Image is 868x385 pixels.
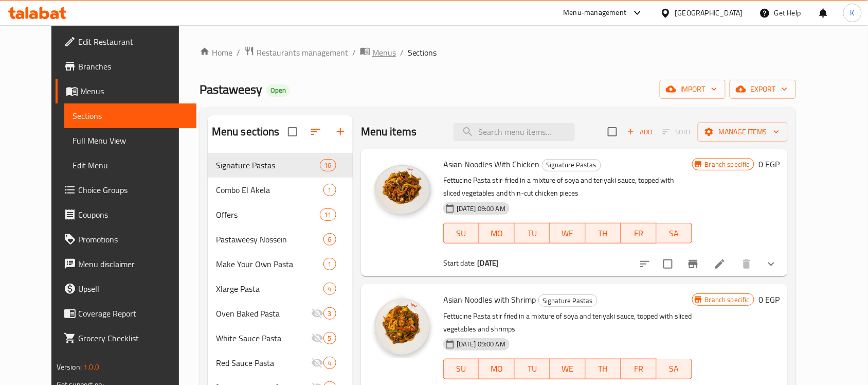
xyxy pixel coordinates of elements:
span: FR [625,226,653,241]
svg: Inactive section [311,357,323,369]
span: 4 [324,284,336,294]
span: Make Your Own Pasta [216,258,323,270]
button: FR [621,223,657,243]
span: 3 [324,309,336,319]
span: Add [626,126,654,138]
button: SA [657,359,692,379]
div: items [320,159,336,171]
button: FR [621,359,657,379]
button: Add [623,124,656,140]
div: items [323,307,336,320]
span: Branch specific [701,160,754,169]
button: export [730,80,796,99]
p: Fettucine Pasta stir-fried in a mixture of soya and teriyaki sauce, topped with sliced vegetables... [443,174,692,200]
div: items [323,184,336,196]
a: Coverage Report [56,301,196,326]
span: [DATE] 09:00 AM [453,339,510,349]
button: SU [443,359,479,379]
div: items [323,357,336,369]
a: Branches [56,54,196,79]
span: SU [448,361,475,376]
div: Signature Pastas [216,159,320,171]
button: MO [479,359,515,379]
span: MO [483,361,511,376]
div: Signature Pastas [538,294,598,307]
a: Edit Menu [64,153,196,178]
span: Select all sections [282,121,303,143]
span: 16 [320,161,336,170]
span: 1 [324,259,336,269]
a: Menus [360,46,396,59]
span: Sections [408,46,437,59]
span: SA [661,226,688,241]
span: Pastaweesy Nossein [216,233,323,246]
span: MO [483,226,511,241]
button: delete [734,252,759,276]
div: Make Your Own Pasta1 [208,252,353,276]
a: Choice Groups [56,178,196,202]
b: [DATE] [478,256,499,270]
div: Pastaweesy Nossein6 [208,227,353,252]
span: Open [266,86,290,95]
h6: 0 EGP [758,292,780,307]
span: Add item [623,124,656,140]
span: Edit Restaurant [78,36,188,48]
div: Combo El Akela1 [208,178,353,202]
span: Coverage Report [78,307,188,320]
h6: 0 EGP [758,157,780,171]
span: Manage items [706,126,780,138]
a: Edit Restaurant [56,29,196,54]
span: Choice Groups [78,184,188,196]
span: Coupons [78,208,188,221]
span: WE [554,361,582,376]
button: Branch-specific-item [681,252,706,276]
div: Signature Pastas [542,159,601,171]
span: Select section [602,121,623,143]
span: 4 [324,358,336,368]
div: items [323,332,336,344]
span: Menu disclaimer [78,258,188,270]
div: Signature Pastas16 [208,153,353,178]
a: Menus [56,79,196,103]
button: show more [759,252,784,276]
span: 6 [324,235,336,244]
button: WE [550,359,586,379]
span: Combo El Akela [216,184,323,196]
div: items [323,233,336,246]
span: Branches [78,60,188,73]
button: TU [515,223,550,243]
span: K [851,7,855,19]
a: Grocery Checklist [56,326,196,351]
button: import [660,80,726,99]
span: Grocery Checklist [78,332,188,344]
span: SU [448,226,475,241]
span: Xlarge Pasta [216,283,323,295]
img: Asian Noodles With Chicken [369,157,435,223]
div: Offers [216,208,320,221]
div: Oven Baked Pasta [216,307,311,320]
nav: breadcrumb [200,46,796,59]
button: TU [515,359,550,379]
span: Promotions [78,233,188,246]
li: / [400,46,404,59]
div: items [320,208,336,221]
span: SA [661,361,688,376]
a: Menu disclaimer [56,252,196,276]
span: 1.0.0 [83,360,99,374]
div: Menu-management [564,7,627,19]
span: 1 [324,185,336,195]
button: TH [586,223,621,243]
div: Oven Baked Pasta3 [208,301,353,326]
div: [GEOGRAPHIC_DATA] [675,7,743,19]
h2: Menu sections [212,124,280,139]
span: FR [625,361,653,376]
span: Sections [73,110,188,122]
div: White Sauce Pasta5 [208,326,353,351]
span: export [738,83,788,96]
button: sort-choices [632,252,657,276]
button: SA [657,223,692,243]
span: Upsell [78,283,188,295]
